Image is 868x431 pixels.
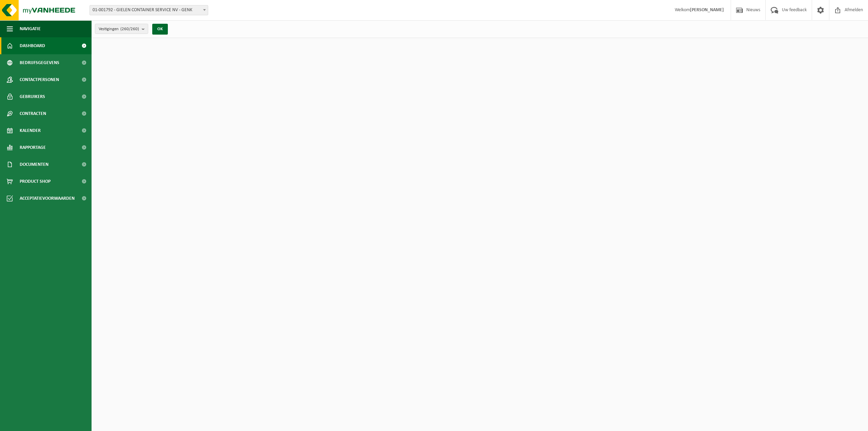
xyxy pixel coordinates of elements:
button: Vestigingen(260/260) [95,24,148,34]
count: (260/260) [120,27,139,31]
span: Bedrijfsgegevens [20,54,59,71]
span: 01-001792 - GIELEN CONTAINER SERVICE NV - GENK [90,5,208,15]
span: Dashboard [20,37,45,54]
span: Contactpersonen [20,71,59,88]
span: Acceptatievoorwaarden [20,190,75,207]
span: Vestigingen [99,24,139,34]
span: Kalender [20,122,41,139]
span: Rapportage [20,139,46,156]
span: Documenten [20,156,48,173]
span: Navigatie [20,20,41,37]
span: 01-001792 - GIELEN CONTAINER SERVICE NV - GENK [90,5,208,15]
strong: [PERSON_NAME] [690,7,724,13]
span: Product Shop [20,173,51,190]
button: OK [152,24,168,35]
span: Gebruikers [20,88,45,105]
span: Contracten [20,105,46,122]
